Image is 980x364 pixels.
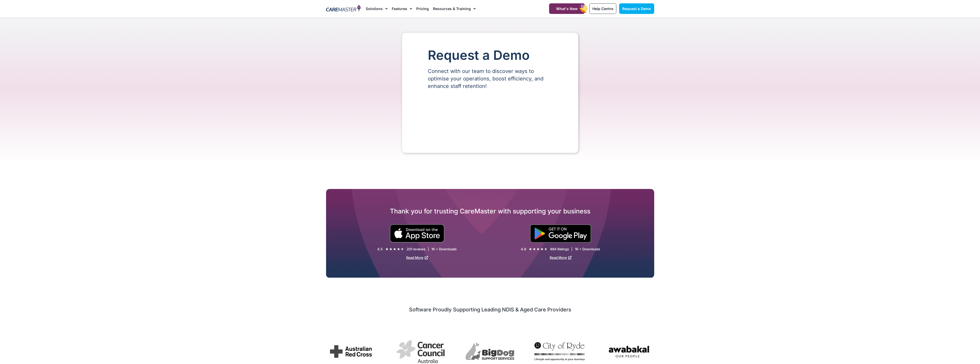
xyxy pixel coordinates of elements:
[604,341,654,362] img: Awabakal uses CareMaster NDIS Software to streamline management of culturally appropriate care su...
[385,246,404,252] div: 4.5/5
[406,255,428,260] a: Read More
[401,246,404,252] i: ★
[377,247,383,251] div: 4.5
[536,246,540,252] i: ★
[407,247,457,251] div: 201 reviews | 1K + Downloads
[393,246,396,252] i: ★
[428,48,552,62] h1: Request a Demo
[326,306,654,313] h2: Software Proudly Supporting Leading NDIS & Aged Care Providers
[326,341,376,362] img: Australian Red Cross uses CareMaster CRM software to manage their service and community support f...
[550,247,600,251] div: 894 Ratings | 1K + Downloads
[530,225,591,243] img: "Get is on" Black Google play button.
[534,342,585,362] div: 4 / 7
[533,246,536,252] i: ★
[326,5,361,13] img: CareMaster Logo
[465,342,515,361] img: BigDog Support Services uses CareMaster NDIS Software to manage their disability support business...
[592,6,613,11] span: Help Centre
[589,3,616,14] a: Help Centre
[521,247,526,251] div: 4.6
[326,207,654,215] h2: Thank you for trusting CareMaster with supporting your business
[389,246,393,252] i: ★
[534,342,585,361] img: City of Ryde City Council uses CareMaster CRM to manage provider operations, specialising in dive...
[619,3,654,14] a: Request a Demo
[465,342,515,363] div: 3 / 7
[622,6,651,11] span: Request a Demo
[326,341,376,364] div: 1 / 7
[390,224,445,243] img: small black download on the apple app store button.
[428,99,552,137] iframe: Form 0
[556,6,578,11] span: What's New
[549,3,585,14] a: What's New
[540,246,544,252] i: ★
[529,246,532,252] i: ★
[385,246,389,252] i: ★
[397,246,400,252] i: ★
[550,255,572,260] a: Read More
[544,246,548,252] i: ★
[428,68,552,90] p: Connect with our team to discover ways to optimise your operations, boost efficiency, and enhance...
[529,246,548,252] div: 4.6/5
